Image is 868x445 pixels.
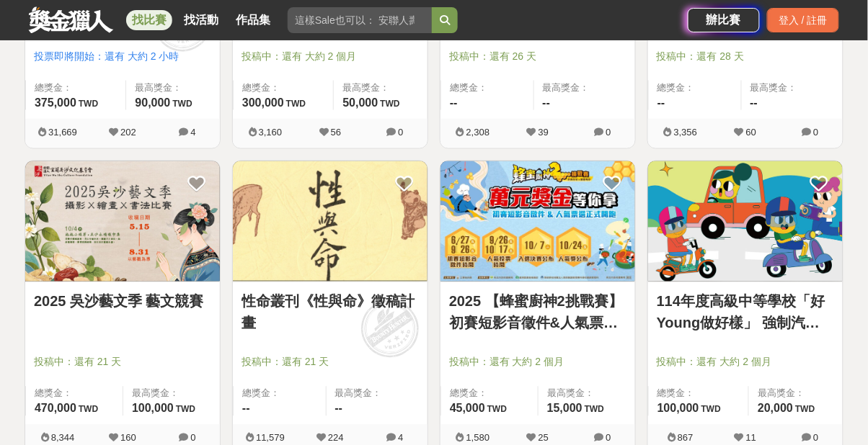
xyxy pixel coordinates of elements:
[585,405,604,415] span: TWD
[120,127,136,138] span: 202
[135,96,170,109] span: 90,000
[135,81,211,95] span: 最高獎金：
[487,405,507,415] span: TWD
[648,161,843,282] img: Cover Image
[449,49,626,64] span: 投稿中：還有 26 天
[35,81,117,95] span: 總獎金：
[178,10,224,30] a: 找活動
[35,403,76,415] span: 470,000
[466,433,490,444] span: 1,580
[539,433,549,444] span: 25
[547,403,583,415] span: 15,000
[132,387,211,401] span: 最高獎金：
[48,127,77,138] span: 31,669
[606,127,611,138] span: 0
[328,433,344,444] span: 224
[466,127,490,138] span: 2,308
[750,96,758,109] span: --
[34,355,211,370] span: 投稿中：還有 21 天
[242,291,419,334] a: 性命叢刊《性與命》徵稿計畫
[242,49,419,64] span: 投稿中：還有 大約 2 個月
[398,127,403,138] span: 0
[701,405,721,415] span: TWD
[449,291,626,334] a: 2025 【蜂蜜廚神2挑戰賽】初賽短影音徵件&人氣票選正式開跑！
[767,8,839,32] div: 登入 / 註冊
[440,161,635,282] a: Cover Image
[51,433,75,444] span: 8,344
[758,403,793,415] span: 20,000
[120,433,136,444] span: 160
[176,405,195,415] span: TWD
[450,403,485,415] span: 45,000
[342,96,378,109] span: 50,000
[657,49,834,64] span: 投稿中：還有 28 天
[34,49,211,64] span: 投票即將開始：還有 大約 2 小時
[398,433,403,444] span: 4
[678,433,694,444] span: 867
[79,405,98,415] span: TWD
[335,403,343,415] span: --
[230,10,276,30] a: 作品集
[813,433,818,444] span: 0
[190,127,195,138] span: 4
[440,161,635,282] img: Cover Image
[539,127,549,138] span: 39
[342,81,419,95] span: 最高獎金：
[657,387,740,401] span: 總獎金：
[657,81,732,95] span: 總獎金：
[674,127,698,138] span: 3,356
[813,127,818,138] span: 0
[242,403,250,415] span: --
[233,161,428,282] img: Cover Image
[450,81,525,95] span: 總獎金：
[242,355,419,370] span: 投稿中：還有 21 天
[242,96,284,109] span: 300,000
[233,161,428,282] a: Cover Image
[256,433,285,444] span: 11,579
[35,96,76,109] span: 375,000
[35,387,114,401] span: 總獎金：
[648,161,843,282] a: Cover Image
[132,403,174,415] span: 100,000
[172,99,192,109] span: TWD
[242,81,324,95] span: 總獎金：
[750,81,835,95] span: 最高獎金：
[34,291,211,313] a: 2025 吳沙藝文季 藝文競賽
[657,403,699,415] span: 100,000
[242,387,317,401] span: 總獎金：
[380,99,399,109] span: TWD
[746,433,756,444] span: 11
[190,433,195,444] span: 0
[543,96,551,109] span: --
[758,387,834,401] span: 最高獎金：
[288,7,432,33] input: 這樣Sale也可以： 安聯人壽創意銷售法募集
[450,96,458,109] span: --
[795,405,815,415] span: TWD
[688,8,760,32] a: 辦比賽
[746,127,756,138] span: 60
[547,387,626,401] span: 最高獎金：
[657,96,665,109] span: --
[335,387,420,401] span: 最高獎金：
[259,127,283,138] span: 3,160
[543,81,627,95] span: 最高獎金：
[286,99,306,109] span: TWD
[25,161,220,282] img: Cover Image
[126,10,172,30] a: 找比賽
[657,291,834,334] a: 114年度高級中等學校「好Young做好樣」 強制汽車責任保險宣導短片徵選活動
[450,387,529,401] span: 總獎金：
[25,161,220,282] a: Cover Image
[657,355,834,370] span: 投稿中：還有 大約 2 個月
[449,355,626,370] span: 投稿中：還有 大約 2 個月
[606,433,611,444] span: 0
[79,99,98,109] span: TWD
[331,127,341,138] span: 56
